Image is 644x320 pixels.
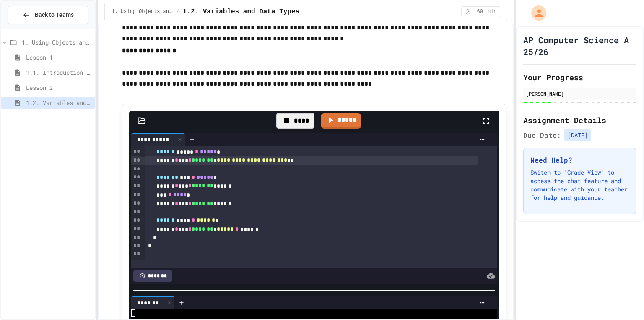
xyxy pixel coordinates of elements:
[488,8,497,15] span: min
[26,68,92,77] span: 1.1. Introduction to Algorithms, Programming, and Compilers
[112,8,173,15] span: 1. Using Objects and Methods
[26,53,92,62] span: Lesson 1
[523,71,636,83] h2: Your Progress
[183,7,299,17] span: 1.2. Variables and Data Types
[22,38,92,47] span: 1. Using Objects and Methods
[8,6,88,24] button: Back to Teams
[523,130,561,140] span: Due Date:
[530,168,629,202] p: Switch to "Grade View" to access the chat feature and communicate with your teacher for help and ...
[564,129,591,141] span: [DATE]
[177,8,179,15] span: /
[35,10,74,19] span: Back to Teams
[522,3,548,23] div: My Account
[523,114,636,126] h2: Assignment Details
[473,8,487,15] span: 60
[26,98,92,107] span: 1.2. Variables and Data Types
[523,34,636,58] h1: AP Computer Science A 25/26
[530,155,629,165] h3: Need Help?
[26,83,92,92] span: Lesson 2
[526,90,634,97] div: [PERSON_NAME]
